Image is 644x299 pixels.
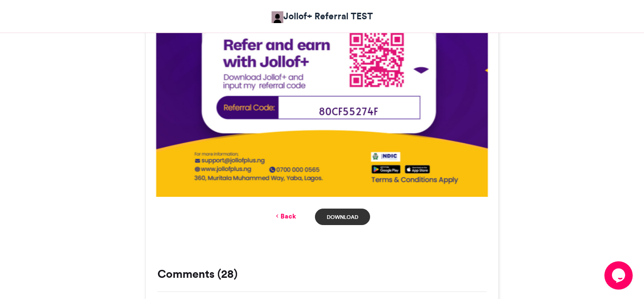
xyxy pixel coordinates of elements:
[315,209,370,225] a: Download
[272,9,373,23] a: Jollof+ Referral TEST
[274,211,296,221] a: Back
[157,268,487,280] h3: Comments (28)
[272,11,283,23] img: Jollof+ Referral TEST
[604,261,635,290] iframe: chat widget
